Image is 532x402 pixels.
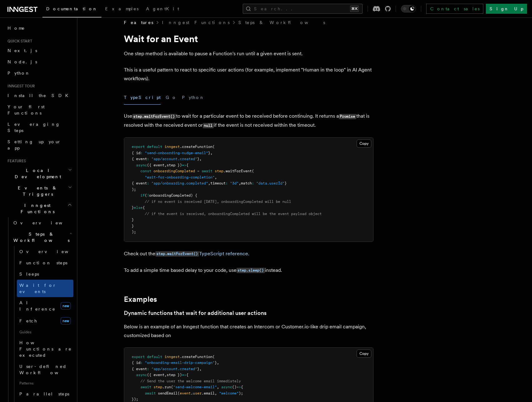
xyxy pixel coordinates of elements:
[132,218,134,222] span: }
[199,367,202,371] span: ,
[155,251,249,257] a: step.waitForEvent()TypeScript reference.
[7,139,61,150] span: Setting up your app
[147,373,164,377] span: ({ event
[136,373,147,377] span: async
[237,268,265,273] code: step.sleep()
[5,90,73,101] a: Install the SDK
[357,350,371,358] button: Copy
[215,175,217,179] span: ,
[46,6,98,11] span: Documentation
[145,391,156,395] span: await
[226,181,228,185] span: :
[13,220,78,225] span: Overview
[132,205,134,210] span: }
[208,181,210,185] span: ,
[151,367,197,371] span: "app/account.created"
[7,59,37,64] span: Node.js
[238,19,325,26] a: Steps & Workflows
[243,4,363,14] button: Search...⌘K
[239,391,243,395] span: );
[256,181,285,185] span: "data.userId"
[7,25,25,31] span: Home
[17,268,73,280] a: Sleeps
[147,181,149,185] span: :
[124,322,373,340] p: Below is an example of an Inngest function that creates an Intercom or Customer.io-like drip emai...
[124,266,373,275] p: To add a simple time based delay to your code, use instead.
[215,169,223,173] span: step
[19,318,37,323] span: Fetch
[147,367,149,371] span: :
[5,165,73,182] button: Local Development
[145,212,322,216] span: // if the event is received, onboardingCompleted will be the event payload object
[132,157,147,161] span: { event
[145,199,291,204] span: // if no event is received [DATE], onboardingCompleted will be null
[202,169,212,173] span: await
[7,122,60,133] span: Leveraging Steps
[11,231,70,243] span: Steps & Workflows
[215,391,217,395] span: ,
[42,2,101,17] a: Documentation
[173,385,217,389] span: "send-welcome-email"
[223,169,252,173] span: .waitForEvent
[219,391,239,395] span: "welcome"
[5,67,73,79] a: Python
[17,337,73,361] a: How Functions are executed
[101,2,142,17] a: Examples
[132,224,134,228] span: }
[132,187,136,192] span: );
[132,397,138,401] span: });
[162,19,230,26] a: Inngest Functions
[147,355,162,359] span: default
[339,114,356,119] code: Promise
[191,391,193,395] span: .
[142,2,183,17] a: AgentKit
[182,373,186,377] span: =>
[5,84,35,89] span: Inngest tour
[124,309,266,317] a: Dynamic functions that wait for additional user actions
[11,228,73,246] button: Steps & Workflows
[180,355,212,359] span: .createFunction
[5,182,73,200] button: Events & Triggers
[162,385,171,389] span: .run
[19,300,56,311] span: AI Inference
[210,151,212,155] span: ,
[132,355,145,359] span: export
[124,33,373,44] h1: Wait for an Event
[203,123,214,128] code: null
[5,200,73,217] button: Inngest Functions
[124,112,373,130] p: Use to wait for a particular event to be received before continuing. It returns a that is resolve...
[143,205,145,210] span: {
[124,295,157,304] a: Examples
[5,56,73,67] a: Node.js
[7,93,72,98] span: Install the SDK
[11,217,73,228] a: Overview
[17,315,73,327] a: Fetchnew
[124,249,373,258] p: Check out the
[182,91,205,105] button: Python
[132,230,136,234] span: );
[186,373,188,377] span: {
[146,6,179,11] span: AgentKit
[164,145,180,149] span: inngest
[212,355,215,359] span: (
[124,49,373,58] p: One step method is available to pause a Function's run until a given event is sent.
[164,163,167,167] span: ,
[167,163,182,167] span: step })
[17,361,73,378] a: User-defined Workflows
[132,360,140,365] span: { id
[151,157,197,161] span: "app/account.created"
[167,373,182,377] span: step })
[252,181,254,185] span: :
[124,91,161,105] button: TypeScript
[19,391,69,396] span: Parallel steps
[210,181,226,185] span: timeout
[17,257,73,268] a: Function steps
[350,6,359,12] kbd: ⌘K
[134,205,143,210] span: else
[151,181,208,185] span: "app/onboarding.completed"
[132,145,145,149] span: export
[186,163,188,167] span: {
[5,185,68,197] span: Events & Triggers
[19,260,67,265] span: Function steps
[132,181,147,185] span: { event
